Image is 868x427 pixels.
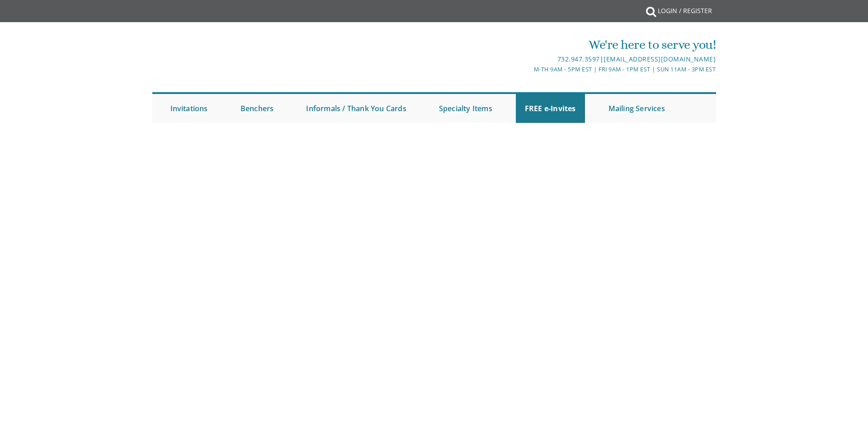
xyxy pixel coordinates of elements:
a: [EMAIL_ADDRESS][DOMAIN_NAME] [604,55,716,63]
a: Mailing Services [599,94,674,123]
div: | [340,54,716,65]
a: Invitations [161,94,217,123]
div: We're here to serve you! [340,36,716,54]
a: FREE e-Invites [516,94,585,123]
a: Specialty Items [430,94,501,123]
a: Informals / Thank You Cards [297,94,415,123]
a: Benchers [231,94,283,123]
div: M-Th 9am - 5pm EST | Fri 9am - 1pm EST | Sun 11am - 3pm EST [340,65,716,74]
a: 732.947.3597 [557,55,600,63]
